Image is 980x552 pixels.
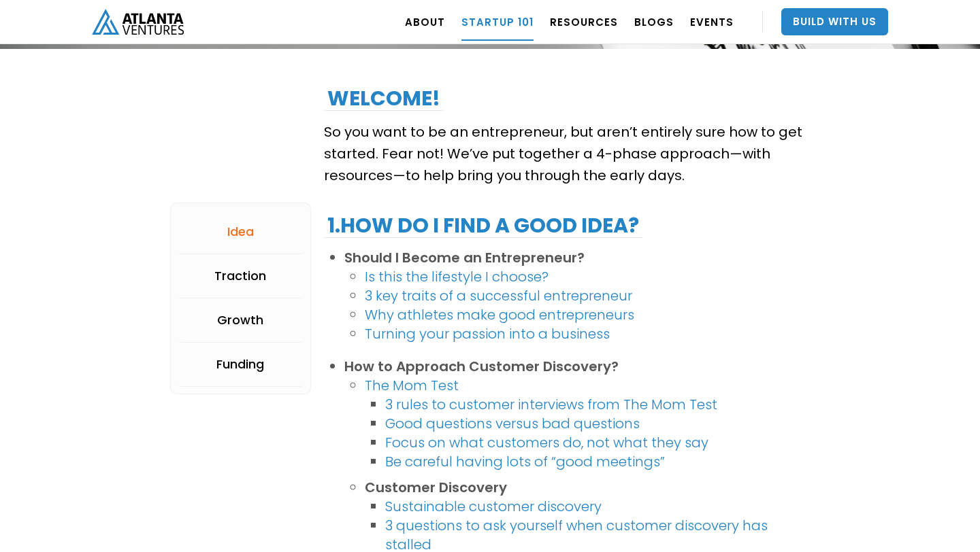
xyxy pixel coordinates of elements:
[365,324,610,343] a: Turning your passion into a business
[781,8,888,35] a: Build With Us
[216,358,264,371] div: Funding
[385,452,665,471] a: Be careful having lots of “good meetings”
[690,3,734,41] a: EVENTS
[385,433,708,452] a: Focus on what customers do, not what they say‍
[365,286,632,305] a: 3 key traits of a successful entrepreneur
[344,357,619,376] strong: How to Approach Customer Discovery?
[178,210,304,254] a: Idea
[324,86,444,111] h2: Welcome!
[634,3,674,41] a: BLOGS
[385,395,717,414] a: 3 rules to customer interviews from The Mom Test
[365,305,634,324] a: Why athletes make good entrepreneurs
[178,343,304,387] a: Funding
[365,376,459,395] a: The Mom Test
[385,414,640,433] a: Good questions versus bad questions
[217,313,263,327] div: Growth
[214,269,266,283] div: Traction
[324,213,642,238] h2: 1.
[461,3,534,41] a: Startup 101
[550,3,618,41] a: RESOURCES
[178,254,304,298] a: Traction
[365,267,549,286] a: Is this the lifestyle I choose?
[344,248,585,267] strong: Should I Become an Entrepreneur?
[227,225,254,239] div: Idea
[365,478,507,497] strong: Customer Discovery
[340,211,639,240] strong: How do I find a good idea?
[178,298,304,343] a: Growth
[324,121,810,186] p: So you want to be an entrepreneur, but aren’t entirely sure how to get started. Fear not! We’ve p...
[405,3,445,41] a: ABOUT
[385,497,602,516] a: Sustainable customer discovery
